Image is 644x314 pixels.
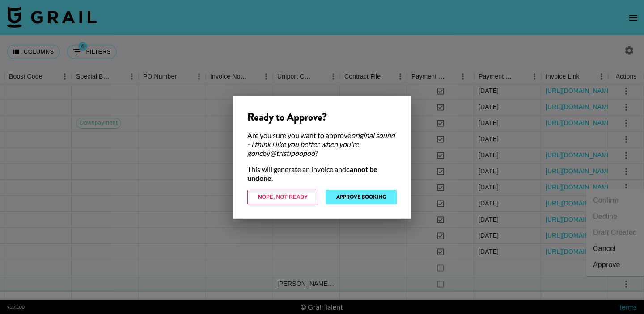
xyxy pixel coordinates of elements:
button: Approve Booking [326,190,397,204]
div: Ready to Approve? [247,110,397,124]
div: This will generate an invoice and . [247,165,397,183]
strong: cannot be undone [247,165,377,182]
div: Are you sure you want to approve by ? [247,131,397,158]
button: Nope, Not Ready [247,190,318,204]
em: @ tristipoopoo [270,149,315,157]
em: original sound - i think i like you better when you're gone [247,131,395,157]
